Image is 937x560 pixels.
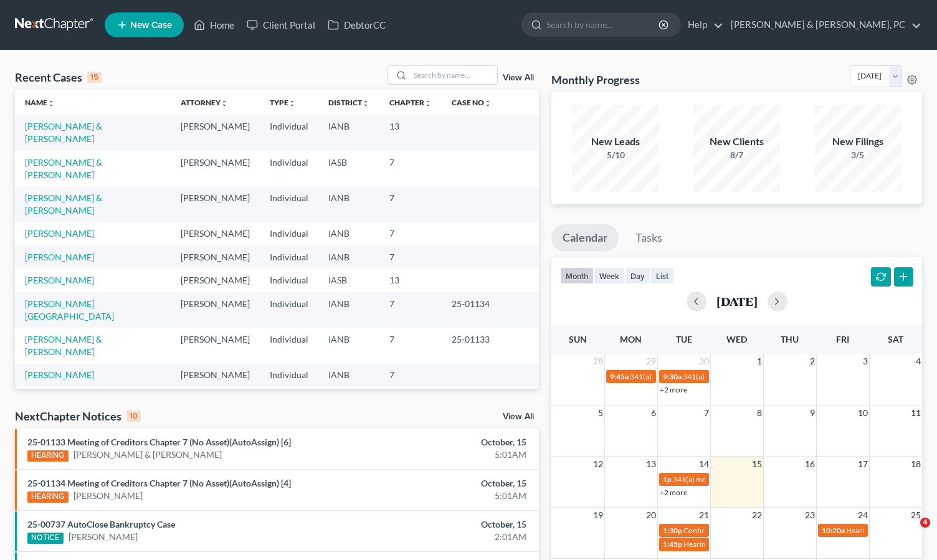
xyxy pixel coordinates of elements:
[572,149,659,161] div: 5/10
[379,151,442,186] td: 7
[25,228,94,239] a: [PERSON_NAME]
[25,334,102,357] a: [PERSON_NAME] & [PERSON_NAME]
[25,192,102,216] a: [PERSON_NAME] & [PERSON_NAME]
[270,98,296,107] a: Typeunfold_more
[318,292,379,328] td: IANB
[171,115,260,150] td: [PERSON_NAME]
[857,508,869,523] span: 24
[551,72,640,87] h3: Monthly Progress
[288,100,296,107] i: unfold_more
[27,437,291,447] a: 25-01133 Meeting of Creditors Chapter 7 (No Asset)(AutoAssign) [6]
[318,245,379,268] td: IANB
[597,406,604,420] span: 5
[895,518,925,548] iframe: Intercom live chat
[25,121,102,144] a: [PERSON_NAME] & [PERSON_NAME]
[171,387,260,422] td: [PERSON_NAME]
[47,100,55,107] i: unfold_more
[379,186,442,222] td: 7
[362,100,369,107] i: unfold_more
[804,457,816,472] span: 16
[630,372,750,381] span: 341(a) meeting for [PERSON_NAME]
[27,533,64,544] div: NOTICE
[389,98,432,107] a: Chapterunfold_more
[698,508,710,523] span: 21
[546,13,660,36] input: Search by name...
[809,406,816,420] span: 9
[379,328,442,363] td: 7
[836,334,849,344] span: Fri
[693,149,780,161] div: 8/7
[15,70,102,85] div: Recent Cases
[592,354,604,369] span: 28
[857,457,869,472] span: 17
[814,149,901,161] div: 3/5
[318,268,379,292] td: IASB
[756,354,763,369] span: 1
[321,14,392,36] a: DebtorCC
[318,222,379,245] td: IANB
[910,508,922,523] span: 25
[560,267,594,284] button: month
[698,457,710,472] span: 14
[171,268,260,292] td: [PERSON_NAME]
[620,334,642,344] span: Mon
[424,100,432,107] i: unfold_more
[260,292,318,328] td: Individual
[379,115,442,150] td: 13
[171,186,260,222] td: [PERSON_NAME]
[260,222,318,245] td: Individual
[240,14,321,36] a: Client Portal
[822,526,845,535] span: 10:20a
[572,135,659,149] div: New Leads
[683,526,825,535] span: Confirmation hearing for [PERSON_NAME]
[857,406,869,420] span: 10
[368,436,526,448] div: October, 15
[682,14,723,36] a: Help
[25,252,94,262] a: [PERSON_NAME]
[910,406,922,420] span: 11
[368,518,526,531] div: October, 15
[126,411,141,422] div: 10
[624,224,673,252] a: Tasks
[915,354,922,369] span: 4
[328,98,369,107] a: Districtunfold_more
[503,412,534,421] a: View All
[69,531,138,543] a: [PERSON_NAME]
[171,222,260,245] td: [PERSON_NAME]
[260,268,318,292] td: Individual
[726,334,747,344] span: Wed
[645,354,657,369] span: 29
[663,372,682,381] span: 9:30a
[25,298,114,321] a: [PERSON_NAME][GEOGRAPHIC_DATA]
[379,268,442,292] td: 13
[368,477,526,490] div: October, 15
[503,74,534,82] a: View All
[663,475,672,484] span: 1p
[862,354,869,369] span: 3
[171,328,260,363] td: [PERSON_NAME]
[318,115,379,150] td: IANB
[660,385,687,394] a: +2 more
[221,100,228,107] i: unfold_more
[74,448,222,461] a: [PERSON_NAME] & [PERSON_NAME]
[673,475,793,484] span: 341(a) meeting for [PERSON_NAME]
[130,21,172,30] span: New Case
[592,508,604,523] span: 19
[188,14,240,36] a: Home
[27,491,69,503] div: HEARING
[625,267,650,284] button: day
[442,328,539,363] td: 25-01133
[171,151,260,186] td: [PERSON_NAME]
[683,539,781,549] span: Hearing for [PERSON_NAME]
[452,98,492,107] a: Case Nounfold_more
[751,457,763,472] span: 15
[756,406,763,420] span: 8
[25,275,94,285] a: [PERSON_NAME]
[683,372,869,381] span: 341(a) meeting for [PERSON_NAME] & [PERSON_NAME]
[781,334,799,344] span: Thu
[181,98,228,107] a: Attorneyunfold_more
[663,526,682,535] span: 1:30p
[260,245,318,268] td: Individual
[716,295,758,308] h2: [DATE]
[74,490,143,502] a: [PERSON_NAME]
